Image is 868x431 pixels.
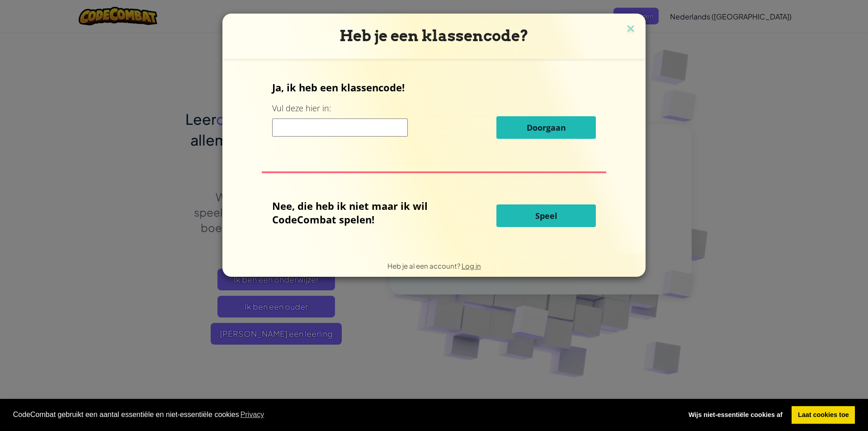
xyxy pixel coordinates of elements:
button: Speel [496,204,596,227]
span: Heb je al een account? [387,261,462,270]
span: Doorgaan [527,122,566,133]
a: learn more about cookies [239,408,266,422]
span: Speel [535,210,557,221]
span: Heb je een klassencode? [340,27,528,45]
a: deny cookies [682,406,788,424]
span: CodeCombat gebruikt een aantal essentiële en niet-essentiële cookies [13,408,675,422]
a: allow cookies [792,406,855,424]
label: Vul deze hier in: [272,103,331,114]
button: Doorgaan [496,116,596,139]
a: Log in [462,261,481,270]
p: Ja, ik heb een klassencode! [272,81,596,94]
p: Nee, die heb ik niet maar ik wil CodeCombat spelen! [272,199,452,226]
img: close icon [625,23,637,36]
